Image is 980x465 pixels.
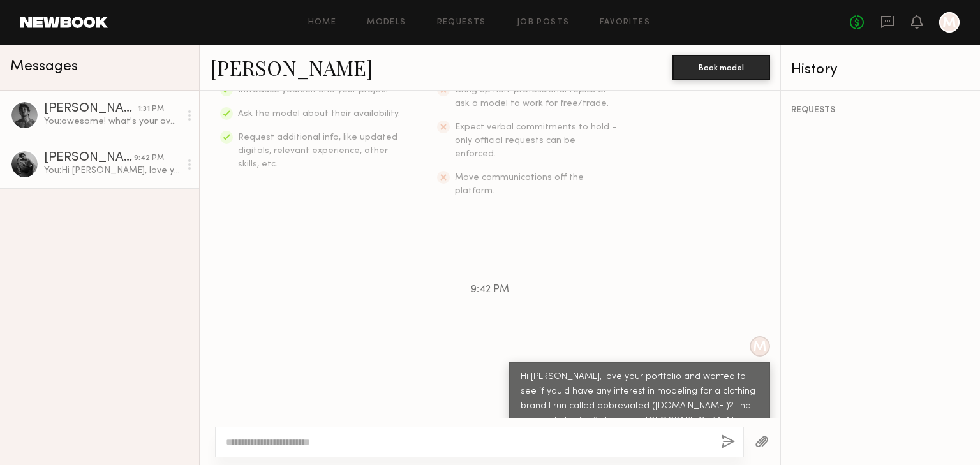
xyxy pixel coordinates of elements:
a: Book model [672,61,770,72]
button: Book model [672,55,770,80]
a: [PERSON_NAME] [210,54,373,81]
span: Move communications off the platform. [455,173,584,195]
a: Home [308,18,337,27]
span: Ask the model about their availability. [238,110,400,118]
div: 9:42 PM [134,152,164,165]
a: Job Posts [517,18,570,27]
a: Models [367,18,406,27]
div: 1:31 PM [138,103,164,115]
div: History [791,63,970,77]
a: Favorites [600,18,650,27]
span: Introduce yourself and your project. [238,86,391,94]
div: Hi [PERSON_NAME], love your portfolio and wanted to see if you'd have any interest in modeling fo... [521,370,759,443]
span: Request additional info, like updated digitals, relevant experience, other skills, etc. [238,133,397,168]
div: You: awesome! what's your availability look like for Thurs-Fri of this week and all of next week? [44,115,180,128]
div: [PERSON_NAME] [44,152,134,165]
span: 9:42 PM [471,284,509,295]
div: You: Hi [PERSON_NAME], love your portfolio and wanted to see if you'd have any interest in modeli... [44,165,180,177]
a: M [939,12,960,33]
span: Messages [10,59,78,74]
span: Expect verbal commitments to hold - only official requests can be enforced. [455,123,616,158]
div: REQUESTS [791,106,970,115]
a: Requests [437,18,486,27]
div: [PERSON_NAME] [PERSON_NAME] [44,103,138,115]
